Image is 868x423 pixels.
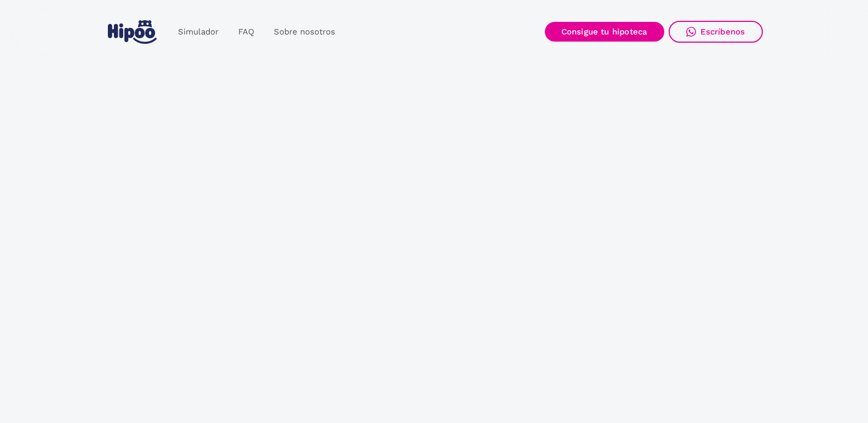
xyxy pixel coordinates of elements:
[700,27,745,37] div: Escríbenos
[545,22,664,42] a: Consigue tu hipoteca
[168,21,228,43] a: Simulador
[264,21,345,43] a: Sobre nosotros
[669,21,763,43] a: Escríbenos
[228,21,264,43] a: FAQ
